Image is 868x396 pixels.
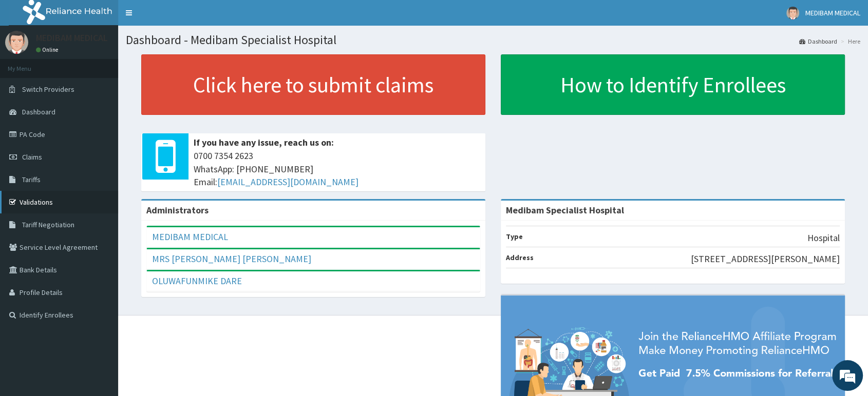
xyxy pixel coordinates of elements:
p: [STREET_ADDRESS][PERSON_NAME] [691,252,840,266]
b: Type [506,232,523,241]
a: Dashboard [799,37,837,46]
img: User Image [5,31,28,54]
span: Tariffs [22,175,41,184]
h1: Dashboard - Medibam Specialist Hospital [126,33,860,47]
a: MEDIBAM MEDICAL [152,231,228,243]
b: Address [506,253,534,262]
span: Tariff Negotiation [22,220,74,229]
div: Minimize live chat window [168,5,193,30]
span: 0700 7354 2623 WhatsApp: [PHONE_NUMBER] Email: [194,149,480,189]
span: MEDIBAM MEDICAL [805,8,860,17]
b: Administrators [146,204,209,216]
p: Hospital [807,231,840,245]
li: Here [838,37,860,46]
a: MRS [PERSON_NAME] [PERSON_NAME] [152,253,311,265]
a: Click here to submit claims [141,54,485,115]
span: Claims [22,152,42,162]
a: Online [36,46,61,53]
strong: Medibam Specialist Hospital [506,204,624,216]
span: Dashboard [22,107,55,116]
div: Chat with us now [53,57,173,71]
span: We're online! [60,129,142,233]
img: User Image [786,7,799,19]
textarea: Type your message and hit 'Enter' [5,280,196,316]
a: [EMAIL_ADDRESS][DOMAIN_NAME] [217,176,358,188]
a: How to Identify Enrollees [501,54,845,115]
span: Switch Providers [22,85,74,94]
p: MEDIBAM MEDICAL [36,33,108,43]
a: OLUWAFUNMIKE DARE [152,275,242,287]
b: If you have any issue, reach us on: [194,136,334,148]
img: d_794563401_company_1708531726252_794563401 [19,51,42,77]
